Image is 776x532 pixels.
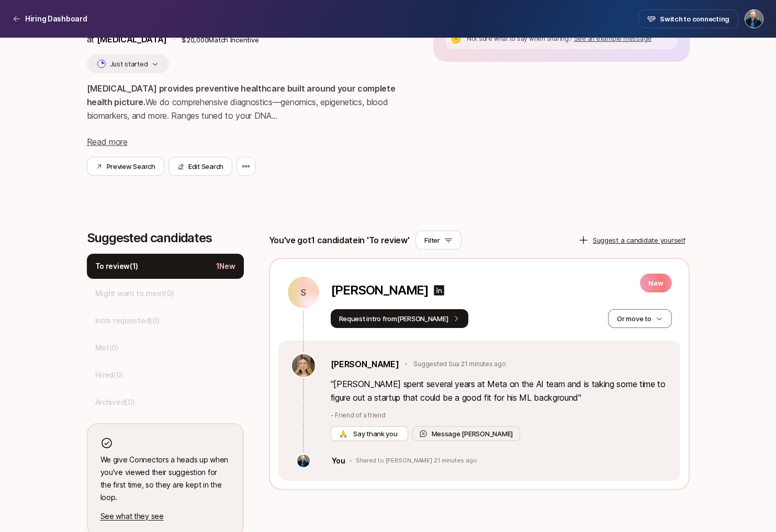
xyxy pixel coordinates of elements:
[95,287,174,300] p: Might want to meet ( 0 )
[745,10,763,28] img: Sagan Schultz
[182,35,400,45] p: $20,000 Match Incentive
[292,354,315,377] img: f9fb6e99_f038_4030_a43b_0d724dd62938.jpg
[608,309,671,328] button: Or move to
[87,54,170,73] button: Just started
[412,426,521,441] button: Message [PERSON_NAME]
[87,83,398,107] strong: [MEDICAL_DATA] provides preventive healthcare built around your complete health picture.
[331,426,408,441] button: 🙏 Say thank you
[660,14,729,24] span: Switch to connecting
[301,286,306,299] p: S
[269,233,410,247] p: You've got 1 candidate in 'To review'
[331,377,668,404] p: " [PERSON_NAME] spent several years at Meta on the AI team and is taking some time to figure out ...
[95,314,160,327] p: Intro requested ( 0 )
[640,274,671,292] p: New
[638,9,738,28] button: Switch to connecting
[87,231,244,245] p: Suggested candidates
[100,510,230,523] p: See what they see
[97,34,167,44] span: [MEDICAL_DATA]
[95,369,123,381] p: Hired ( 0 )
[467,34,673,43] p: Not sure what to say when sharing?
[593,235,685,245] p: Suggest a candidate yourself
[87,157,164,176] button: Preview Search
[331,357,399,371] a: [PERSON_NAME]
[95,396,135,409] p: Archived ( 0 )
[356,457,477,465] p: Shared to [PERSON_NAME] 21 minutes ago
[351,428,399,439] span: Say thank you
[25,13,87,25] p: Hiring Dashboard
[95,260,139,273] p: To review ( 1 )
[415,231,461,250] button: Filter
[450,32,463,45] div: 🤔
[168,157,232,176] button: Edit Search
[574,35,652,42] span: See an example message
[331,411,668,420] p: - Friend of a friend
[331,283,429,298] p: [PERSON_NAME]
[87,82,400,122] p: We do comprehensive diagnostics—genomics, epigenetics, blood biomarkers, and more. Ranges tuned t...
[332,455,345,467] p: You
[216,260,235,273] p: 1 New
[87,32,167,46] p: at
[339,428,347,439] span: 🙏
[95,342,119,354] p: Met ( 0 )
[413,359,505,369] p: Suggested Sua 21 minutes ago
[87,137,128,147] span: Read more
[100,454,230,504] p: We give Connectors a heads up when you've viewed their suggestion for the first time, so they are...
[331,309,469,328] button: Request intro from[PERSON_NAME]
[745,9,763,28] button: Sagan Schultz
[297,455,310,467] img: ACg8ocLS2l1zMprXYdipp7mfi5ZAPgYYEnnfB-SEFN0Ix-QHc6UIcGI=s160-c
